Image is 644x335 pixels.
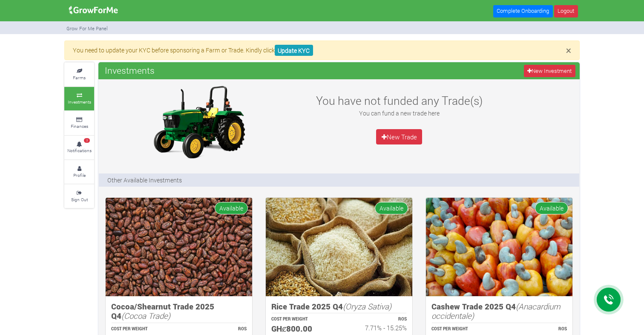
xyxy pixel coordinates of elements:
a: New Investment [524,65,575,77]
a: Farms [64,63,94,86]
span: Available [535,202,568,214]
h3: You have not funded any Trade(s) [307,94,492,107]
a: Investments [64,87,94,110]
span: Investments [103,62,157,79]
a: Complete Onboarding [493,5,553,17]
span: 3 [84,138,90,143]
small: Finances [71,123,88,129]
small: Sign Out [71,196,88,202]
a: Logout [554,5,578,17]
p: COST PER WEIGHT [111,326,171,332]
a: New Trade [376,129,422,144]
h6: 7.71% - 15.25% [347,324,407,332]
span: Available [375,202,408,214]
a: Finances [64,111,94,135]
h5: Cashew Trade 2025 Q4 [431,302,567,321]
a: 3 Notifications [64,136,94,159]
h5: Rice Trade 2025 Q4 [271,302,407,312]
span: Available [215,202,248,214]
small: Profile [73,172,86,178]
span: × [566,44,571,57]
a: Update KYC [275,45,313,56]
p: Other Available Investments [107,176,182,185]
p: COST PER WEIGHT [271,316,331,323]
p: You can fund a new trade here [307,109,492,118]
a: Profile [64,160,94,184]
small: Investments [68,99,91,105]
p: ROS [347,316,407,323]
small: Notifications [67,147,92,153]
h5: GHȼ800.00 [271,324,331,334]
p: ROS [187,326,247,332]
img: growforme image [66,2,121,19]
img: growforme image [266,198,412,296]
a: Sign Out [64,185,94,208]
p: You need to update your KYC before sponsoring a Farm or Trade. Kindly click [73,46,571,55]
img: growforme image [146,84,252,160]
i: (Oryza Sativa) [343,301,391,312]
img: growforme image [426,198,572,296]
i: (Anacardium occidentale) [431,301,561,321]
small: Grow For Me Panel [66,25,108,32]
p: COST PER WEIGHT [431,326,492,332]
h5: Cocoa/Shearnut Trade 2025 Q4 [111,302,247,321]
button: Close [566,46,571,55]
small: Farms [73,75,86,81]
img: growforme image [106,198,252,296]
i: (Cocoa Trade) [121,310,170,321]
p: ROS [507,326,567,332]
